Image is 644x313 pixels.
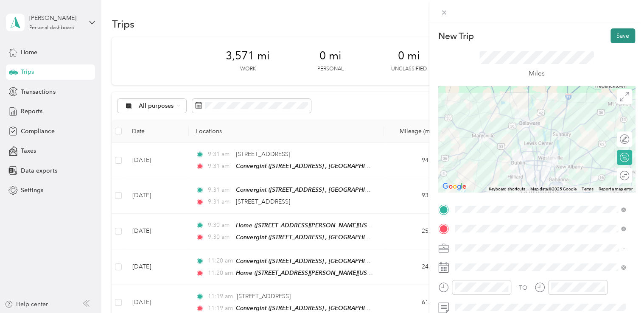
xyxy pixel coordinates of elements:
[582,187,594,191] a: Terms (opens in new tab)
[599,187,633,191] a: Report a map error
[489,186,525,192] button: Keyboard shortcuts
[438,30,474,42] p: New Trip
[440,181,468,192] a: Open this area in Google Maps (opens a new window)
[529,68,545,79] p: Miles
[519,283,527,292] div: TO
[440,181,468,192] img: Google
[530,187,577,191] span: Map data ©2025 Google
[596,265,644,313] iframe: Everlance-gr Chat Button Frame
[610,28,635,43] button: Save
